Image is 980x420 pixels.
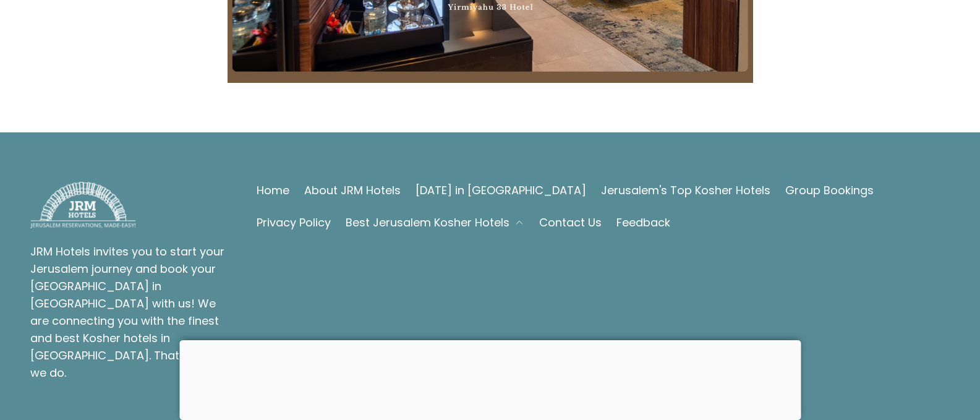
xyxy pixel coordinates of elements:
[346,214,509,231] span: Best Jerusalem Kosher Hotels
[304,182,401,199] a: About JRM Hotels
[30,182,136,228] img: JRM Hotels
[179,340,801,417] iframe: Advertisement
[346,214,524,231] button: Best Jerusalem Kosher Hotels
[785,182,874,199] a: Group Bookings
[257,182,289,199] a: Home
[415,182,586,199] a: [DATE] in [GEOGRAPHIC_DATA]
[616,214,670,231] a: Feedback
[30,243,227,382] p: JRM Hotels invites you to start your Jerusalem journey and book your [GEOGRAPHIC_DATA] in [GEOGRA...
[257,214,331,231] a: Privacy Policy
[601,182,770,199] a: Jerusalem's Top Kosher Hotels
[539,214,602,231] a: Contact Us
